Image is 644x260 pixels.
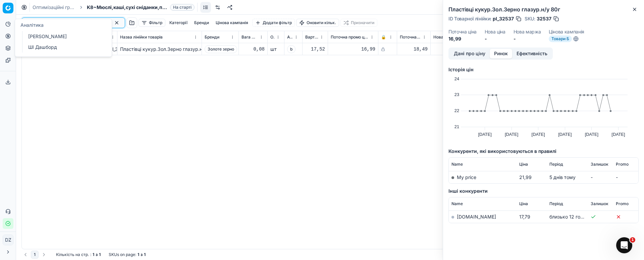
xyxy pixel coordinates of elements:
span: 1 [630,237,635,243]
span: 5 днів тому [549,174,576,180]
span: pl_32537 [493,15,514,22]
h5: Інші конкуренти [448,188,639,194]
button: 1 [31,251,39,259]
button: Go to next page [40,251,48,259]
h5: Історія цін [448,66,639,73]
div: 0,08 [241,46,265,53]
button: Бренди [192,19,212,27]
div: - [433,46,461,53]
span: Залишок [591,162,608,167]
a: Оптимізаційні групи [33,4,75,11]
span: Атрибут товару [287,34,293,40]
text: [DATE] [558,132,572,137]
button: Ринок [490,49,512,59]
span: 32537 [537,15,551,22]
span: Поточна ціна [400,34,421,40]
span: Період [549,201,563,206]
dt: Нова ціна [485,29,505,34]
text: 22 [454,108,459,113]
div: 18,49 [400,46,428,53]
span: Вартість [305,34,318,40]
span: 21,99 [519,174,532,180]
span: DZ [3,235,13,245]
span: Назва лінійки товарів [120,34,163,40]
span: My price [457,174,476,180]
text: 23 [454,92,459,97]
span: Залишок [591,201,608,206]
button: Оновити кільк. [296,19,339,27]
button: Дані про ціну [449,49,490,59]
button: Категорії [167,19,190,27]
span: SKUs on page : [109,252,136,257]
span: Ціна [519,162,528,167]
button: Go to previous page [21,251,30,259]
text: [DATE] [585,132,598,137]
iframe: Intercom live chat [616,237,632,253]
a: [DOMAIN_NAME] [457,214,496,220]
strong: з [96,252,98,257]
span: Бренди [205,34,219,40]
span: 🔒 [381,34,386,40]
span: Name [451,201,463,206]
div: Пластівці кукур.Зол.Зерно глазур.н/у 80г [120,46,199,53]
span: Нова ціна [433,34,452,40]
dt: Цінова кампанія [549,29,584,34]
span: Золоте зерно [205,45,237,53]
div: : [56,252,101,257]
span: b [287,45,296,53]
dd: - [485,35,505,42]
span: Період [549,162,563,167]
button: Додати фільтр [252,19,295,27]
span: Name [451,162,463,167]
h2: Пластівці кукур.Зол.Зерно глазур.н/у 80г [448,5,639,13]
strong: з [141,252,143,257]
span: близько 12 годин тому [549,214,601,220]
button: Цінова кампанія [213,19,251,27]
td: - [613,171,638,183]
span: На старті [170,4,195,11]
button: Ефективність [512,49,552,59]
span: K8~Мюслі,каші,сухі сніданки,пластівці - tier_1 [87,4,167,11]
div: pl_32537 [109,46,114,53]
span: ID Товарної лінійки : [448,16,491,21]
span: 17,79 [519,214,530,220]
a: [PERSON_NAME] [25,32,104,41]
span: Поточна промо ціна [331,34,369,40]
div: 17,52 [305,46,325,53]
span: K8~Мюслі,каші,сухі сніданки,пластівці - tier_1На старті [87,4,195,11]
div: 16,99 [331,46,375,53]
td: - [588,171,613,183]
span: Товари Б [549,35,572,42]
span: Вага Net [241,34,258,40]
text: 21 [454,124,459,129]
span: Кількість на стр. [56,252,89,257]
a: ШІ Дашборд [25,42,104,52]
strong: 1 [99,252,101,257]
span: Одиниці виміру [270,34,275,40]
button: Призначити [340,19,377,27]
text: [DATE] [532,132,545,137]
text: [DATE] [478,132,491,137]
div: шт [270,46,281,53]
dt: Нова маржа [514,29,541,34]
text: 24 [454,76,459,81]
nav: pagination [21,251,48,259]
span: SKU : [525,16,535,21]
button: DZ [3,235,13,245]
dd: 16,99 [448,35,477,42]
dt: Поточна ціна [448,29,477,34]
button: Фільтр [139,19,165,27]
text: [DATE] [505,132,518,137]
dd: - [514,35,541,42]
text: [DATE] [611,132,625,137]
span: Promo [616,201,629,206]
strong: 1 [93,252,94,257]
strong: 1 [138,252,139,257]
span: Аналітика [20,22,44,28]
strong: 1 [144,252,146,257]
span: Promo [616,162,629,167]
h5: Конкуренти, які використовуються в правилі [448,148,639,155]
span: Ціна [519,201,528,206]
nav: breadcrumb [33,4,195,11]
